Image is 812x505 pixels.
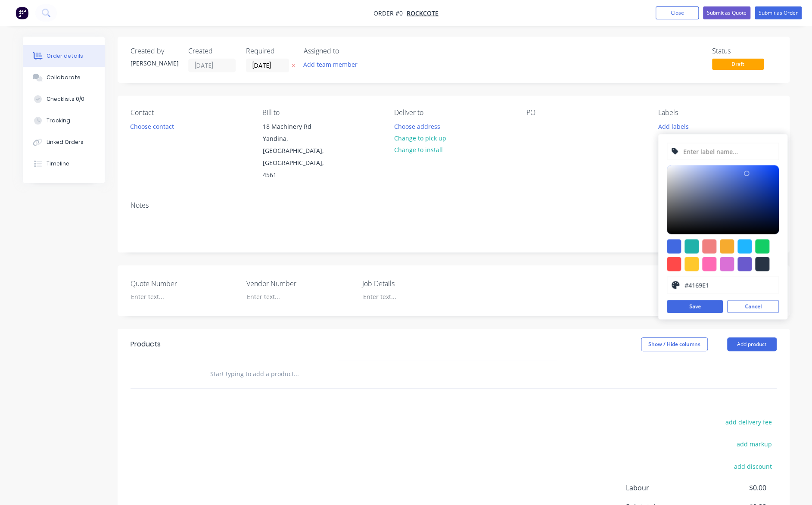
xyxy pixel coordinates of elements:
button: Show / Hide columns [641,337,708,351]
span: Labour [626,483,703,493]
button: Linked Orders [23,131,105,153]
button: Change to pick up [389,132,451,144]
input: Enter label name... [682,143,774,159]
div: Collaborate [47,74,81,81]
img: Factory [16,6,28,19]
button: Add team member [304,59,362,70]
div: Linked Orders [47,138,84,146]
div: Tracking [47,117,70,125]
button: add discount [730,460,777,472]
button: Close [656,6,699,19]
div: [PERSON_NAME] [131,59,178,68]
button: Collaborate [23,67,105,88]
button: Order details [23,45,105,67]
div: Notes [131,201,777,209]
div: Labels [658,109,776,117]
div: #ff4949 [667,257,681,271]
div: Contact [131,109,249,117]
div: Required [246,47,293,55]
span: $0.00 [702,483,766,493]
div: #273444 [755,257,769,271]
button: Add product [727,337,777,351]
button: Choose contact [125,120,178,132]
div: #20b2aa [684,239,699,253]
button: Checklists 0/0 [23,88,105,110]
div: 18 Machinery RdYandina, [GEOGRAPHIC_DATA], [GEOGRAPHIC_DATA], 4561 [255,120,342,181]
div: Created by [131,47,178,55]
button: Add labels [653,120,693,132]
input: Start typing to add a product... [210,365,382,383]
button: Tracking [23,110,105,131]
div: #da70d6 [720,257,734,271]
button: Choose address [389,120,445,132]
div: Products [131,339,161,349]
div: #4169e1 [667,239,681,253]
div: #6a5acd [737,257,752,271]
div: Timeline [47,160,69,168]
div: PO [526,109,644,117]
div: Bill to [262,109,380,117]
div: Status [712,47,777,55]
button: Save [667,300,723,313]
button: add delivery fee [721,416,777,428]
button: add markup [732,438,777,450]
span: Order #0 - [373,9,407,17]
button: Add team member [299,59,362,70]
button: Submit as Quote [703,6,750,19]
div: #13ce66 [755,239,769,253]
button: Timeline [23,153,105,175]
div: Checklists 0/0 [47,95,84,103]
label: Job Details [362,278,470,289]
div: #1fb6ff [737,239,752,253]
div: 18 Machinery Rd [263,121,334,133]
button: Cancel [727,300,779,313]
div: #f6ab2f [720,239,734,253]
div: Order details [47,52,83,60]
label: Vendor Number [246,278,354,289]
div: #ffc82c [684,257,699,271]
div: #f08080 [702,239,716,253]
div: Deliver to [394,109,512,117]
label: Quote Number [131,278,238,289]
div: Created [188,47,236,55]
button: Submit as Order [755,6,802,19]
div: #ff69b4 [702,257,716,271]
button: Change to install [389,144,447,156]
span: Draft [712,59,764,69]
a: ROCKCOTE [407,9,439,17]
div: Assigned to [304,47,390,55]
div: Yandina, [GEOGRAPHIC_DATA], [GEOGRAPHIC_DATA], 4561 [263,133,334,181]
